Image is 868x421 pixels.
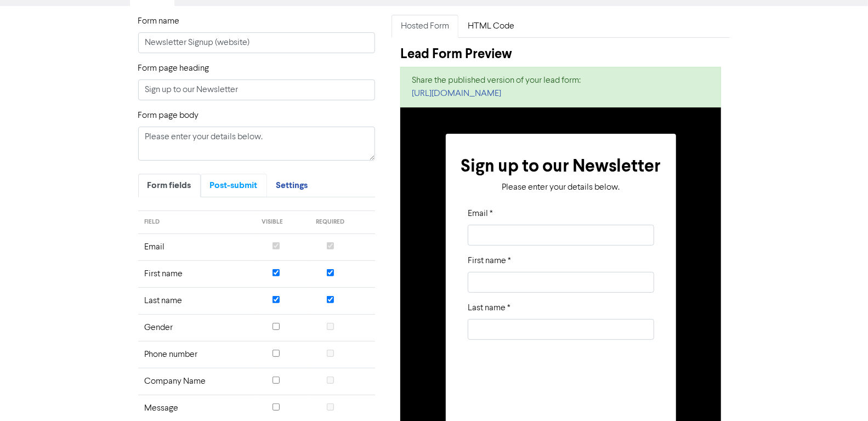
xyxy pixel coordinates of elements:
[138,260,256,287] td: First name
[138,341,256,368] td: Phone number
[138,234,256,260] td: Email
[138,314,256,341] td: Gender
[276,180,308,191] span: Settings
[412,74,710,87] div: Share the published version of your lead form:
[455,156,667,177] h2: Sign up to our Newsletter
[468,301,510,315] label: Last name *
[463,181,659,207] div: Please enter your details below.
[138,62,209,75] label: Form page heading
[138,368,256,395] td: Company Name
[458,15,524,38] a: HTML Code
[147,180,191,191] span: Form fields
[138,174,201,197] a: Form fields
[138,15,180,28] label: Form name
[138,211,256,234] th: field
[267,174,317,197] a: Settings
[813,368,868,421] iframe: Chat Widget
[255,211,309,234] th: visible
[210,180,258,191] span: Post-submit
[412,89,501,98] a: [URL][DOMAIN_NAME]
[138,127,376,161] textarea: Please enter your details below.
[309,211,375,234] th: required
[468,254,511,268] label: First name *
[201,174,267,197] a: Post-submit
[138,287,256,314] td: Last name
[392,15,458,38] a: Hosted Form
[400,47,721,62] h4: Lead Form Preview
[468,207,493,220] label: Email *
[138,109,199,122] label: Form page body
[468,353,634,396] iframe: reCAPTCHA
